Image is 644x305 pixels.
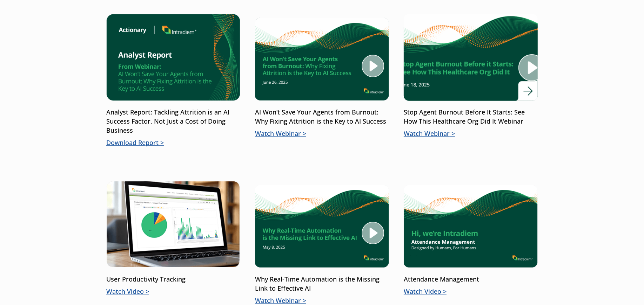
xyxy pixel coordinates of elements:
a: User Productivity TrackingWatch Video [106,181,240,296]
a: AI Won’t Save Your Agents from Burnout: Why Fixing Attrition is the Key to AI SuccessWatch Webinar [255,14,389,138]
p: Watch Webinar [255,129,389,138]
p: Watch Webinar [404,129,538,138]
p: Attendance Management [404,275,538,284]
p: User Productivity Tracking [106,275,240,284]
a: Stop Agent Burnout Before It Starts: See How This Healthcare Org Did It WebinarWatch Webinar [404,14,538,138]
a: Attendance ManagementWatch Video [404,181,538,296]
p: Analyst Report: Tackling Attrition is an AI Success Factor, Not Just a Cost of Doing Business [106,108,240,135]
p: Why Real-Time Automation is the Missing Link to Effective AI [255,275,389,293]
p: Watch Video [404,287,538,296]
p: Watch Video [106,287,240,296]
p: Stop Agent Burnout Before It Starts: See How This Healthcare Org Did It Webinar [404,108,538,126]
p: Download Report [106,138,240,147]
a: Analyst Report: Tackling Attrition is an AI Success Factor, Not Just a Cost of Doing BusinessDown... [106,14,240,147]
p: AI Won’t Save Your Agents from Burnout: Why Fixing Attrition is the Key to AI Success [255,108,389,126]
